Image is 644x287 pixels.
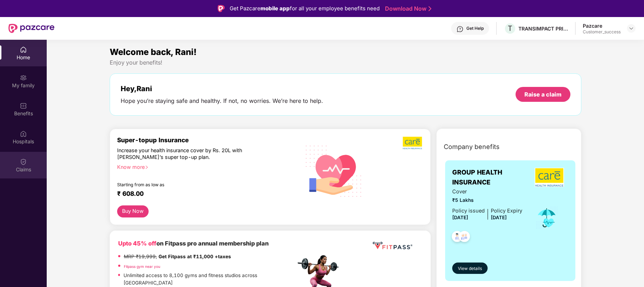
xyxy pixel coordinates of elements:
[458,265,482,272] span: View details
[260,5,290,12] strong: mobile app
[524,90,562,98] div: Raise a claim
[452,207,485,215] div: Policy issued
[110,47,197,57] span: Welcome back, Rani!
[118,240,156,247] b: Upto 45% off
[583,22,621,29] div: Pazcare
[535,206,558,230] img: icon
[20,158,27,165] img: svg+xml;base64,PHN2ZyBpZD0iQ2xhaW0iIHhtbG5zPSJodHRwOi8vd3d3LnczLm9yZy8yMDAwL3N2ZyIgd2lkdGg9IjIwIi...
[403,136,423,150] img: b5dec4f62d2307b9de63beb79f102df3.png
[8,24,54,33] img: New Pazcare Logo
[444,142,500,152] span: Company benefits
[20,102,27,109] img: svg+xml;base64,PHN2ZyBpZD0iQmVuZWZpdHMiIHhtbG5zPSJodHRwOi8vd3d3LnczLm9yZy8yMDAwL3N2ZyIgd2lkdGg9Ij...
[456,229,473,246] img: svg+xml;base64,PHN2ZyB4bWxucz0iaHR0cDovL3d3dy53My5vcmcvMjAwMC9zdmciIHdpZHRoPSI0OC45NDMiIGhlaWdodD...
[121,97,323,105] div: Hope you’re staying safe and healthy. If not, no worries. We’re here to help.
[20,130,27,137] img: svg+xml;base64,PHN2ZyBpZD0iSG9zcGl0YWxzIiB4bWxucz0iaHR0cDovL3d3dy53My5vcmcvMjAwMC9zdmciIHdpZHRoPS...
[123,272,295,287] p: Unlimited access to 8,100 gyms and fitness studios across [GEOGRAPHIC_DATA]
[110,59,581,66] div: Enjoy your benefits!
[117,205,149,217] button: Buy Now
[535,168,564,187] img: insurerLogo
[628,26,634,31] img: svg+xml;base64,PHN2ZyBpZD0iRHJvcGRvd24tMzJ4MzIiIHhtbG5zPSJodHRwOi8vd3d3LnczLm9yZy8yMDAwL3N2ZyIgd2...
[452,167,531,188] span: GROUP HEALTH INSURANCE
[117,147,265,160] div: Increase your health insurance cover by Rs. 20L with [PERSON_NAME]’s super top-up plan.
[452,188,522,196] span: Cover
[491,207,522,215] div: Policy Expiry
[117,136,296,144] div: Super-topup Insurance
[121,84,323,93] div: Hey, Rani
[159,254,231,259] strong: Get Fitpass at ₹11,000 +taxes
[124,254,157,259] del: MRP ₹19,999,
[452,215,468,220] span: [DATE]
[452,263,488,274] button: View details
[491,215,507,220] span: [DATE]
[452,197,522,204] span: ₹5 Lakhs
[20,74,27,81] img: svg+xml;base64,PHN2ZyB3aWR0aD0iMjAiIGhlaWdodD0iMjAiIHZpZXdCb3g9IjAgMCAyMCAyMCIgZmlsbD0ibm9uZSIgeG...
[230,4,380,13] div: Get Pazcare for all your employee benefits need
[117,164,292,169] div: Know more
[117,190,289,198] div: ₹ 608.00
[117,182,266,187] div: Starting from as low as
[456,26,464,33] img: svg+xml;base64,PHN2ZyBpZD0iSGVscC0zMngzMiIgeG1sbnM9Imh0dHA6Ly93d3cudzMub3JnLzIwMDAvc3ZnIiB3aWR0aD...
[20,46,27,53] img: svg+xml;base64,PHN2ZyBpZD0iSG9tZSIgeG1sbnM9Imh0dHA6Ly93d3cudzMub3JnLzIwMDAvc3ZnIiB3aWR0aD0iMjAiIG...
[371,239,414,252] img: fppp.png
[385,5,429,12] a: Download Now
[429,5,431,12] img: Stroke
[218,5,225,12] img: Logo
[583,29,621,35] div: Customer_success
[124,264,160,269] a: Fitpass gym near you
[145,165,149,169] span: right
[449,229,466,246] img: svg+xml;base64,PHN2ZyB4bWxucz0iaHR0cDovL3d3dy53My5vcmcvMjAwMC9zdmciIHdpZHRoPSI0OC45NDMiIGhlaWdodD...
[508,24,512,33] span: T
[518,25,568,32] div: TRANSIMPACT PRIVATE LIMITED
[118,240,269,247] b: on Fitpass pro annual membership plan
[466,26,484,31] div: Get Help
[300,136,368,205] img: svg+xml;base64,PHN2ZyB4bWxucz0iaHR0cDovL3d3dy53My5vcmcvMjAwMC9zdmciIHhtbG5zOnhsaW5rPSJodHRwOi8vd3...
